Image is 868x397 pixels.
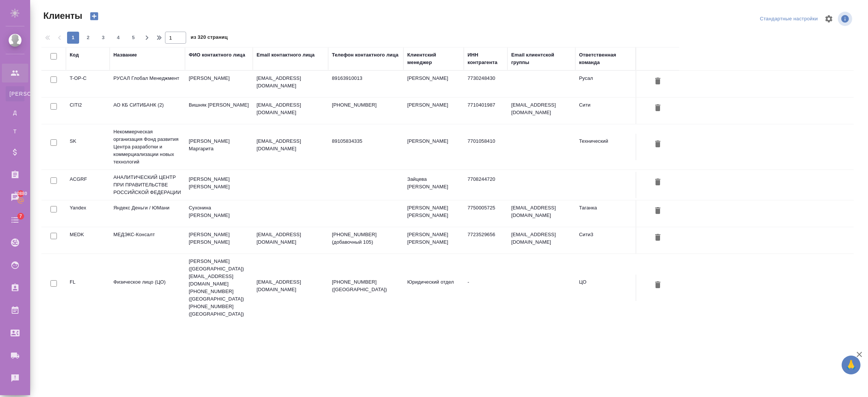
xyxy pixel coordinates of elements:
td: [PERSON_NAME] [PERSON_NAME] [185,172,253,198]
td: Сити3 [575,227,636,253]
p: [PHONE_NUMBER] (добавочный 105) [332,231,400,246]
div: Телефон контактного лица [332,51,399,59]
button: Удалить [651,278,664,292]
button: Удалить [651,101,664,115]
span: 30880 [10,190,32,197]
div: Email контактного лица [257,51,315,59]
a: 30880 [2,188,28,207]
div: ФИО контактного лица [189,51,245,59]
td: MEDK [66,227,110,253]
td: МЕДЭКС-Консалт [110,227,185,253]
button: Удалить [651,137,664,151]
span: 4 [112,34,124,41]
td: 7723529656 [464,227,507,253]
td: [PERSON_NAME] Маргарита [185,134,253,160]
button: 2 [82,32,94,44]
td: АНАЛИТИЧЕСКИЙ ЦЕНТР ПРИ ПРАВИТЕЛЬСТВЕ РОССИЙСКОЙ ФЕДЕРАЦИИ [110,170,185,200]
button: Удалить [651,176,664,189]
p: [EMAIL_ADDRESS][DOMAIN_NAME] [257,137,324,153]
td: - [464,275,507,301]
span: Настроить таблицу [820,10,838,28]
td: Таганка [575,200,636,227]
td: [EMAIL_ADDRESS][DOMAIN_NAME] [507,98,575,124]
div: ИНН контрагента [468,51,504,66]
span: 🙏 [845,357,857,373]
td: АО КБ СИТИБАНК (2) [110,98,185,124]
div: Название [113,51,137,59]
td: Зайцева [PERSON_NAME] [403,172,464,198]
td: 7710401987 [464,98,507,124]
td: ACGRF [66,172,110,198]
td: Яндекс Деньги / ЮМани [110,200,185,227]
span: Клиенты [41,10,82,22]
td: Сити [575,98,636,124]
td: FL [66,275,110,301]
p: [EMAIL_ADDRESS][DOMAIN_NAME] [257,231,324,246]
td: РУСАЛ Глобал Менеджмент [110,71,185,97]
td: [PERSON_NAME] [PERSON_NAME] [185,227,253,253]
td: CITI2 [66,98,110,124]
td: 7708244720 [464,172,507,198]
p: [EMAIL_ADDRESS][DOMAIN_NAME] [257,75,324,90]
td: [PERSON_NAME] [403,71,464,97]
button: Создать [85,10,103,23]
p: 89105834335 [332,137,400,145]
td: Юридический отдел [403,275,464,301]
td: [PERSON_NAME] [185,71,253,97]
div: Код [70,51,79,59]
span: 2 [82,34,94,41]
td: SK [66,134,110,160]
span: Т [9,128,21,135]
td: Физическое лицо (ЦО) [110,275,185,301]
div: Email клиентской группы [511,51,572,66]
td: T-OP-C [66,71,110,97]
td: ЦО [575,275,636,301]
span: Д [9,109,21,116]
a: 7 [2,211,28,229]
span: [PERSON_NAME] [9,90,21,98]
td: Yandex [66,200,110,227]
p: 89163910013 [332,75,400,82]
div: Ответственная команда [579,51,632,66]
button: Удалить [651,204,664,218]
span: Посмотреть информацию [838,12,854,26]
td: [EMAIL_ADDRESS][DOMAIN_NAME] [507,200,575,227]
span: 5 [127,34,139,41]
span: 7 [15,212,26,220]
button: 5 [127,32,139,44]
button: 3 [97,32,109,44]
p: [PHONE_NUMBER] [332,101,400,109]
p: [EMAIL_ADDRESS][DOMAIN_NAME] [257,101,324,116]
td: Русал [575,71,636,97]
td: Некоммерческая организация Фонд развития Центра разработки и коммерциализации новых технологий [110,124,185,169]
p: [PHONE_NUMBER] ([GEOGRAPHIC_DATA]) [332,278,400,293]
td: [PERSON_NAME] ([GEOGRAPHIC_DATA]) [EMAIL_ADDRESS][DOMAIN_NAME] [PHONE_NUMBER] ([GEOGRAPHIC_DATA])... [185,254,253,322]
td: 7730248430 [464,71,507,97]
td: [PERSON_NAME] [PERSON_NAME] [403,200,464,227]
td: Вишняк [PERSON_NAME] [185,98,253,124]
a: Т [6,124,24,139]
a: Д [6,105,24,120]
td: Сухонина [PERSON_NAME] [185,200,253,227]
button: 4 [112,32,124,44]
td: [PERSON_NAME] [PERSON_NAME] [403,227,464,253]
span: из 320 страниц [191,33,228,44]
span: 3 [97,34,109,41]
div: split button [758,13,820,25]
td: [EMAIL_ADDRESS][DOMAIN_NAME] [507,227,575,253]
div: Клиентский менеджер [407,51,460,66]
a: [PERSON_NAME] [6,86,24,101]
button: 🙏 [842,356,860,374]
td: 7701058410 [464,134,507,160]
td: [PERSON_NAME] [403,134,464,160]
td: Технический [575,134,636,160]
p: [EMAIL_ADDRESS][DOMAIN_NAME] [257,278,324,293]
button: Удалить [651,75,664,89]
button: Удалить [651,231,664,245]
td: [PERSON_NAME] [403,98,464,124]
td: 7750005725 [464,200,507,227]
